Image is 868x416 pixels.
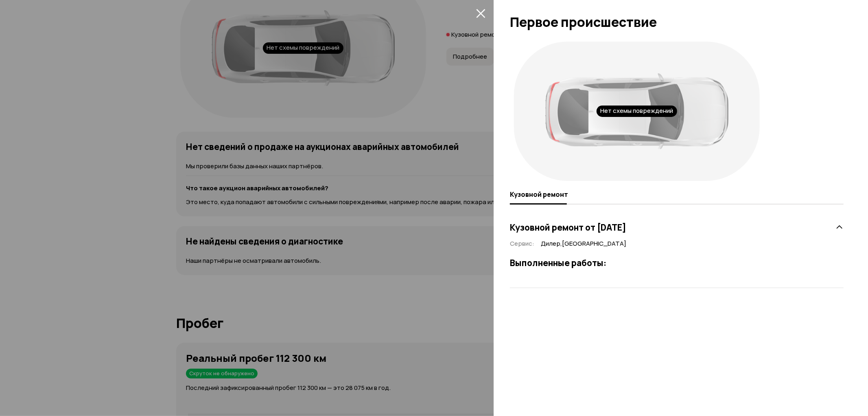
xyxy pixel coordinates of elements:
h3: Выполненные работы: [510,258,844,268]
h3: Кузовной ремонт от [DATE] [510,222,626,233]
span: Кузовной ремонт [510,190,568,198]
span: Сервис : [510,239,534,248]
div: Нет схемы повреждений [597,106,677,117]
span: Дилер , [GEOGRAPHIC_DATA] [541,240,626,248]
button: закрыть [474,7,487,20]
